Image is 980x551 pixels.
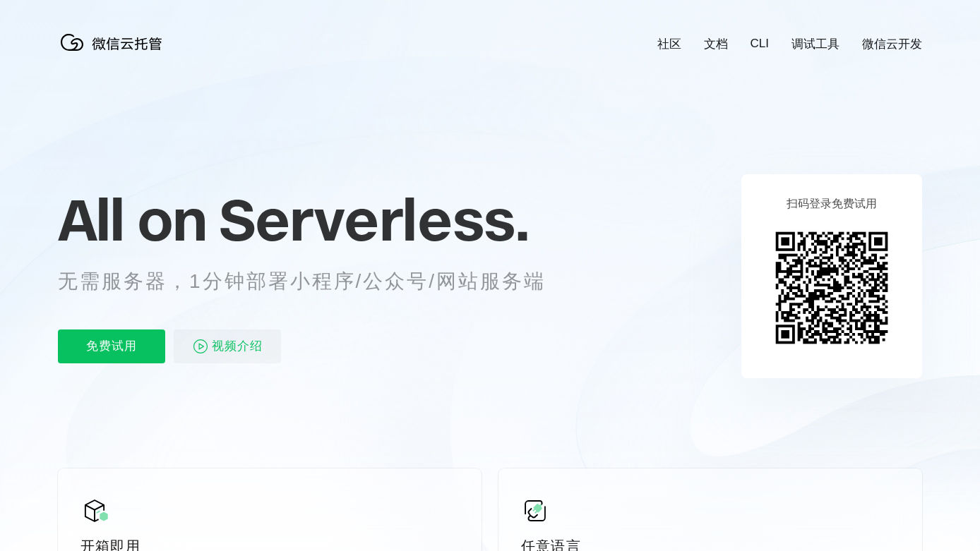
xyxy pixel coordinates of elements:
[58,47,171,59] a: 微信云托管
[58,329,165,363] p: 免费试用
[657,36,681,52] a: 社区
[704,36,728,52] a: 文档
[192,338,209,355] img: video_play.svg
[58,267,572,296] p: 无需服务器，1分钟部署小程序/公众号/网站服务端
[862,36,922,52] a: 微信云开发
[58,28,171,56] img: 微信云托管
[219,184,529,255] span: Serverless.
[751,37,769,51] a: CLI
[791,36,839,52] a: 调试工具
[787,197,877,212] p: 扫码登录免费试用
[58,184,205,255] span: All on
[212,329,263,363] span: 视频介绍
